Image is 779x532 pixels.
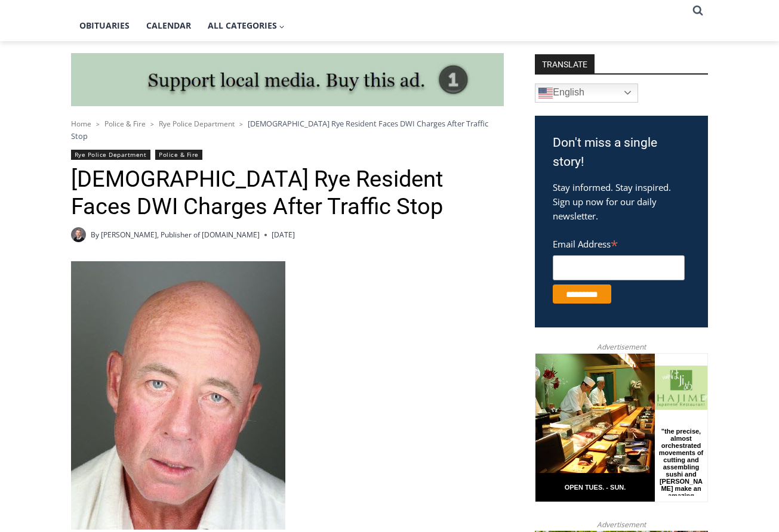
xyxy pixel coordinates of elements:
[96,120,100,128] span: >
[71,11,138,41] a: Obituaries
[553,180,690,223] p: Stay informed. Stay inspired. Sign up now for our daily newsletter.
[71,117,504,142] nav: Breadcrumbs
[71,150,150,160] a: Rye Police Department
[585,341,658,352] span: Advertisement
[150,120,154,128] span: >
[104,119,146,129] a: Police & Fire
[101,230,260,240] a: [PERSON_NAME], Publisher of [DOMAIN_NAME]
[71,118,488,141] span: [DEMOGRAPHIC_DATA] Rye Resident Faces DWI Charges After Traffic Stop
[535,54,595,73] strong: TRANSLATE
[239,120,243,128] span: >
[585,519,658,530] span: Advertisement
[138,11,199,41] a: Calendar
[71,166,504,220] h1: [DEMOGRAPHIC_DATA] Rye Resident Faces DWI Charges After Traffic Stop
[553,134,690,171] h3: Don't miss a single story!
[312,119,553,146] span: Intern @ [DOMAIN_NAME]
[122,75,170,143] div: "the precise, almost orchestrated movements of cutting and assembling sushi and [PERSON_NAME] mak...
[71,119,91,129] a: Home
[538,86,553,100] img: en
[199,11,294,41] button: Child menu of All Categories
[1,120,120,149] a: Open Tues. - Sun. [PHONE_NUMBER]
[4,123,117,168] span: Open Tues. - Sun. [PHONE_NUMBER]
[71,261,285,530] img: (PHOTO: Rye PD arrested 56 year old Thomas M. Davitt III of Rye on a DWI charge on Friday, August...
[287,116,578,149] a: Intern @ [DOMAIN_NAME]
[71,53,504,107] img: support local media, buy this ad
[535,83,638,103] a: English
[155,150,202,160] a: Police & Fire
[91,229,99,240] span: By
[553,232,685,253] label: Email Address
[159,119,235,129] a: Rye Police Department
[272,229,295,240] time: [DATE]
[301,1,564,116] div: "[PERSON_NAME] and I covered the [DATE] Parade, which was a really eye opening experience as I ha...
[71,227,86,242] a: Author image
